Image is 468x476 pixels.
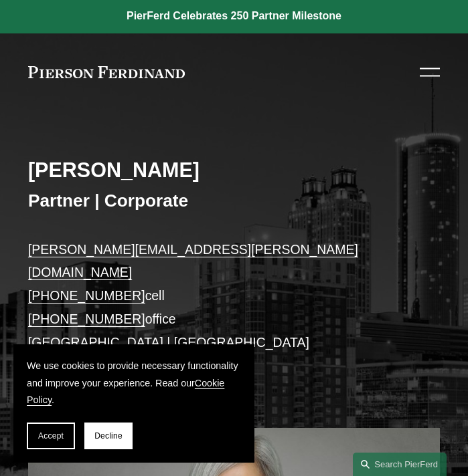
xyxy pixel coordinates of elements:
button: Accept [27,423,75,449]
button: Decline [84,423,133,449]
section: Cookie banner [13,344,254,463]
span: Accept [38,431,64,441]
h3: Partner | Corporate [28,190,440,211]
a: [PHONE_NUMBER] [28,312,145,326]
a: [PHONE_NUMBER] [28,288,145,303]
a: Search this site [353,453,447,476]
p: cell office [GEOGRAPHIC_DATA] | [GEOGRAPHIC_DATA] – [28,238,440,378]
span: Decline [94,431,123,441]
p: We use cookies to provide necessary functionality and improve your experience. Read our . [27,358,241,409]
a: [PERSON_NAME][EMAIL_ADDRESS][PERSON_NAME][DOMAIN_NAME] [28,242,358,280]
h2: [PERSON_NAME] [28,158,440,183]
